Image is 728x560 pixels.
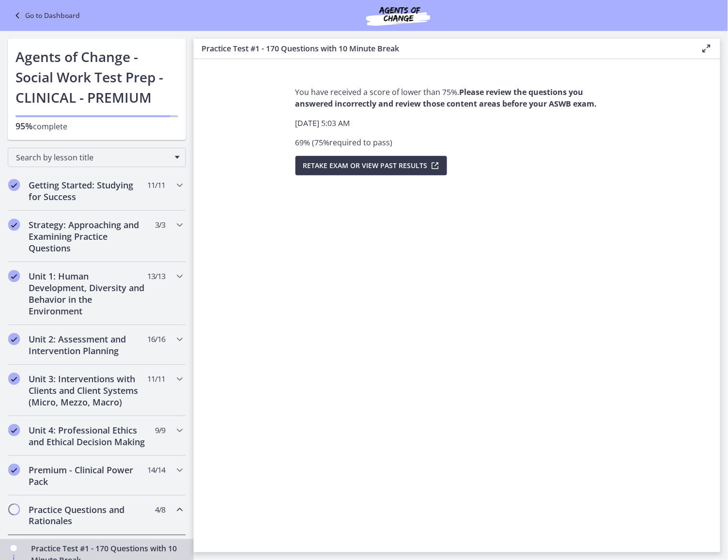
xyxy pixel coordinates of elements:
[29,270,147,317] h2: Unit 1: Human Development, Diversity and Behavior in the Environment
[295,118,350,128] span: [DATE] 5:03 AM
[147,373,165,385] span: 11 / 11
[147,179,165,191] span: 11 / 11
[15,47,178,108] h1: Agents of Change - Social Work Test Prep - CLINICAL - PREMIUM
[155,219,165,231] span: 3 / 3
[29,179,147,202] h2: Getting Started: Studying for Success
[155,424,165,436] span: 9 / 9
[8,219,20,231] i: Completed
[8,373,20,385] i: Completed
[303,160,428,171] span: Retake Exam OR View Past Results
[155,504,165,515] span: 4 / 8
[295,86,619,109] p: You have received a score of lower than 75%.
[8,148,186,167] div: Search by lesson title
[8,270,20,282] i: Completed
[295,156,447,175] button: Retake Exam OR View Past Results
[12,10,80,21] a: Go to Dashboard
[8,333,20,345] i: Completed
[15,120,33,132] span: 95%
[29,333,147,357] h2: Unit 2: Assessment and Intervention Planning
[8,179,20,191] i: Completed
[29,424,147,448] h2: Unit 4: Professional Ethics and Ethical Decision Making
[29,504,147,527] h2: Practice Questions and Rationales
[8,424,20,436] i: Completed
[147,464,165,476] span: 14 / 14
[147,270,165,282] span: 13 / 13
[29,464,147,487] h2: Premium - Clinical Power Pack
[29,219,147,254] h2: Strategy: Approaching and Examining Practice Questions
[295,137,393,148] span: 69 % ( 75 % required to pass )
[15,120,178,132] p: complete
[340,4,456,27] img: Agents of Change
[29,373,147,408] h2: Unit 3: Interventions with Clients and Client Systems (Micro, Mezzo, Macro)
[16,152,170,163] span: Search by lesson title
[201,43,685,54] h3: Practice Test #1 - 170 Questions with 10 Minute Break
[8,464,20,476] i: Completed
[147,333,165,345] span: 16 / 16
